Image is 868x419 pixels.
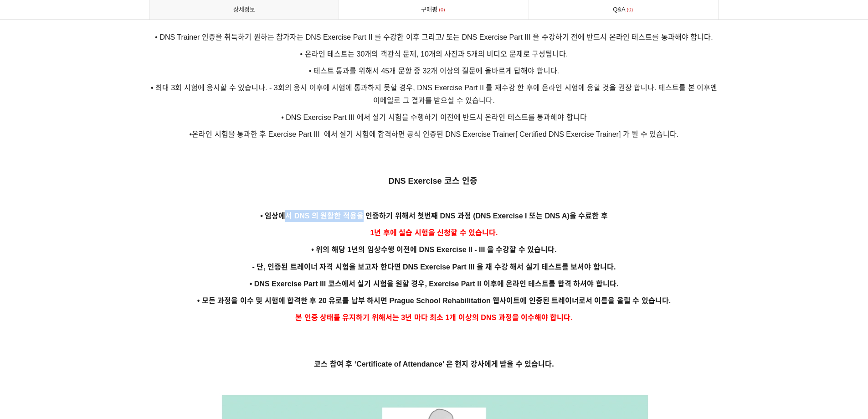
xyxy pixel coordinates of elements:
[260,212,608,220] span: • 임상에서 DNS 의 원활한 적용을 인증하기 위해서 첫번째 DNS 과정 (DNS Exercise I 또는 DNS A)을 수료한 후
[300,50,568,58] span: • 온라인 테스트는 30개의 객관식 문제, 10개의 사진과 5개의 비디오 문제로 구성됩니다.
[626,5,635,15] span: 0
[252,263,616,271] span: - 단, 인증된 트레이너 자격 시험을 보고자 한다면 DNS Exercise Part III 을 재 수강 해서 실기 테스트를 보셔야 합니다.
[437,5,447,15] span: 0
[155,33,713,41] span: • DNS Trainer 인증을 취득하기 원하는 참가자는 DNS Exercise Part II 를 수강한 이후 그리고/ 또는 DNS Exercise Part III 을 수강하...
[295,314,573,321] span: 본 인증 상태를 유지하기 위해서는 3년 마다 최소 1개 이상의 DNS 과정을 이수해야 합니다.
[370,229,498,237] span: 1년 후에 실습 시험을 신청할 수 있습니다.
[311,246,556,253] span: • 위의 해당 1년의 임상수행 이전에 DNS Exercise II - III 을 수강할 수 있습니다.
[250,280,618,288] span: • DNS Exercise Part III 코스에서 실기 시험을 원할 경우, Exercise Part II 이후에 온라인 테스트를 합격 하셔야 합니다.
[314,360,554,368] strong: 코스 참여 후 ‘Certificate of Attendance’ 은 현지 강사에게 받을 수 있습니다.
[388,176,477,186] strong: DNS Exercise 코스 인증
[309,67,559,75] span: • 테스트 통과를 위해서 45개 문항 중 32개 이상의 질문에 올바르게 답해야 합니다.
[281,114,587,121] span: • DNS Exercise Part III 에서 실기 시험을 수행하기 이전에 반드시 온라인 테스트를 통과해야 합니다
[197,297,671,305] span: • 모든 과정을 이수 및 시험에 합격한 후 20 유로를 납부 하시면 Prague School Rehabilitation 웹사이트에 인증된 트레이너로서 이름을 올릴 수 있습니다.
[189,130,678,138] span: •온라인 시험을 통과한 후 Exercise Part III 에서 실기 시험에 합격하면 공식 인증된 DNS Exercise Trainer[ Certified DNS Exerci...
[151,84,717,104] span: • 최대 3회 시험에 응시할 수 있습니다. - 3회의 응시 이후에 시험에 통과하지 못할 경우, DNS Exercise Part II 를 재수강 한 후에 온라인 시험에 응할 것...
